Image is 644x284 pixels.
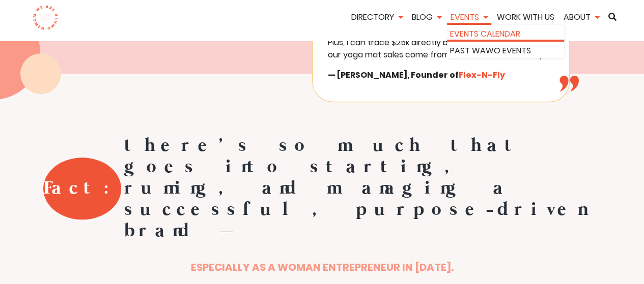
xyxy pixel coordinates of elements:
li: Blog [408,11,445,25]
strong: — [PERSON_NAME], Founder of [328,69,505,81]
a: Events Calendar [450,28,561,40]
a: Events [447,11,491,23]
li: Directory [348,11,406,25]
h4: Fact: [43,157,121,219]
a: Flex-N-Fly [459,69,505,81]
h3: there’s so much that goes into starting, running, and managing a successful, purpose-driven brand – [124,135,601,242]
img: logo [33,5,59,30]
li: Events [447,11,491,25]
a: Search [605,13,620,21]
h4: Especially as a woman entrepreneur in [DATE]. [24,260,620,274]
p: Plus, I can trace $25k directly back to WAWO – most of our yoga mat sales come from the WAWO comm... [328,37,554,61]
a: Directory [348,11,406,23]
li: About [560,11,603,25]
a: Blog [408,11,445,23]
a: About [560,11,603,23]
a: Work With Us [493,11,558,23]
a: Past WAWO Events [450,45,561,57]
